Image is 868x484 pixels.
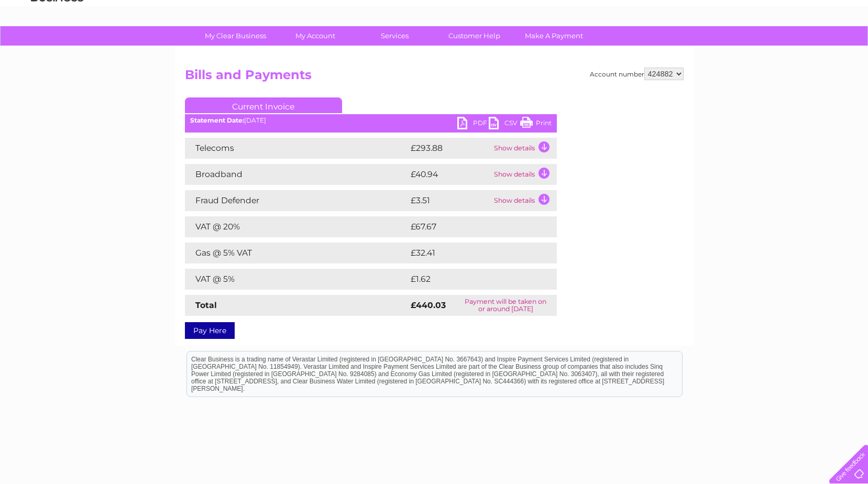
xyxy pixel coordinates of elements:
[455,295,556,316] td: Payment will be taken on or around [DATE]
[777,45,792,52] a: Blog
[489,117,520,132] a: CSV
[684,45,704,52] a: Water
[185,117,557,124] div: [DATE]
[187,6,682,51] div: Clear Business is a trading name of Verastar Limited (registered in [GEOGRAPHIC_DATA] No. 3667643...
[411,300,446,310] strong: £440.03
[408,190,491,211] td: £3.51
[520,117,552,132] a: Print
[590,68,684,80] div: Account number
[671,5,743,18] a: 0333 014 3131
[491,138,557,159] td: Show details
[185,138,408,159] td: Telecoms
[185,216,408,237] td: VAT @ 20%
[798,45,824,52] a: Contact
[272,26,358,46] a: My Account
[491,164,557,185] td: Show details
[739,45,771,52] a: Telecoms
[511,26,597,46] a: Make A Payment
[190,116,244,124] b: Statement Date:
[833,45,858,52] a: Log out
[351,26,438,46] a: Services
[185,243,408,263] td: Gas @ 5% VAT
[408,243,535,263] td: £32.41
[185,68,684,87] h2: Bills and Payments
[185,322,235,339] a: Pay Here
[408,164,491,185] td: £40.94
[408,216,535,237] td: £67.67
[185,269,408,290] td: VAT @ 5%
[30,27,84,59] img: logo.png
[431,26,518,46] a: Customer Help
[192,26,279,46] a: My Clear Business
[185,190,408,211] td: Fraud Defender
[185,164,408,185] td: Broadband
[710,45,733,52] a: Energy
[195,300,217,310] strong: Total
[491,190,557,211] td: Show details
[408,269,531,290] td: £1.62
[457,117,489,132] a: PDF
[185,97,342,113] a: Current Invoice
[408,138,491,159] td: £293.88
